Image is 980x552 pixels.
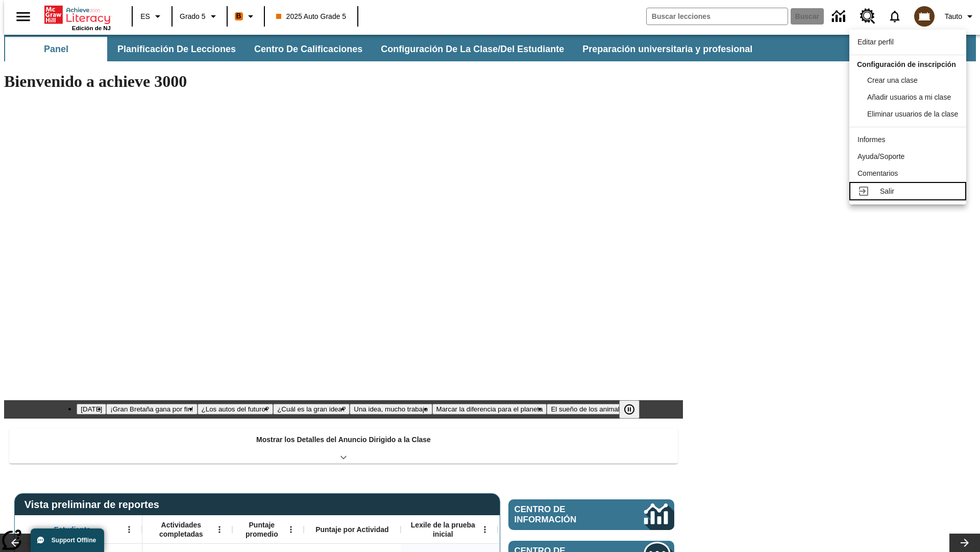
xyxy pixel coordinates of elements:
[880,187,894,195] span: Salir
[857,60,956,68] span: Configuración de inscripción
[857,135,885,144] span: Informes
[867,93,951,101] span: Añadir usuarios a mi clase
[867,110,958,118] span: Eliminar usuarios de la clase
[857,38,894,46] span: Editar perfil
[857,152,904,160] span: Ayuda/Soporte
[867,76,918,84] span: Crear una clase
[857,169,898,177] span: Comentarios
